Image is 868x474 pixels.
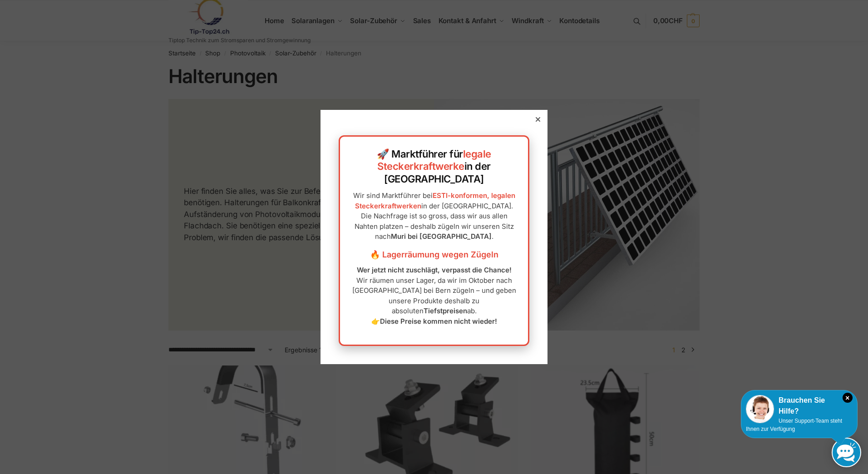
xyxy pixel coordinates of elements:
[349,148,519,186] h2: 🚀 Marktführer für in der [GEOGRAPHIC_DATA]
[349,191,519,242] p: Wir sind Marktführer bei in der [GEOGRAPHIC_DATA]. Die Nachfrage ist so gross, dass wir aus allen...
[349,249,519,261] h3: 🔥 Lagerräumung wegen Zügeln
[380,317,497,326] strong: Diese Preise kommen nicht wieder!
[377,148,491,173] a: legale Steckerkraftwerke
[424,306,467,315] strong: Tiefstpreisen
[357,266,512,274] strong: Wer jetzt nicht zuschlägt, verpasst die Chance!
[746,418,842,432] span: Unser Support-Team steht Ihnen zur Verfügung
[349,265,519,326] p: Wir räumen unser Lager, da wir im Oktober nach [GEOGRAPHIC_DATA] bei Bern zügeln – und geben unse...
[391,232,492,241] strong: Muri bei [GEOGRAPHIC_DATA]
[746,395,774,423] img: Customer service
[843,393,853,403] i: Schließen
[746,395,853,417] div: Brauchen Sie Hilfe?
[355,191,515,210] a: ESTI-konformen, legalen Steckerkraftwerken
